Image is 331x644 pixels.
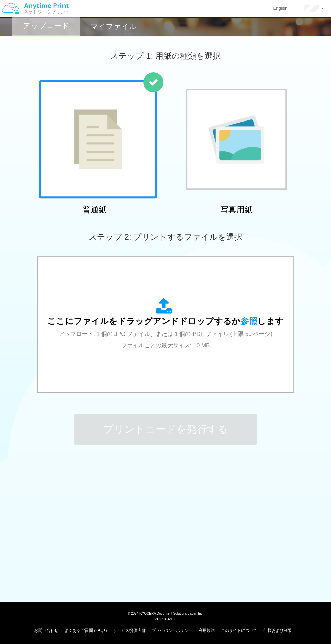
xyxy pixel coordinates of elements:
h2: マイファイル [90,23,137,31]
a: 仕様および制限 [263,628,292,633]
span: ステップ 1: 用紙の種類を選択 [110,51,221,60]
h2: 写真用紙 [177,205,296,214]
a: お問い合わせ [34,628,58,633]
span: © 2024 KYOCERA Document Solutions Japan Inc. [128,611,204,615]
span: ここにファイルをドラッグアンドドロップするか します [47,316,284,326]
h2: アップロード [23,22,69,30]
a: このサイトについて [221,628,257,633]
img: photo-paper.png [209,115,264,164]
span: ステップ 2: プリントするファイルを選択 [88,232,243,241]
a: プライバシーポリシー [152,628,192,633]
button: プリントコードを発行する [74,414,257,445]
a: よくあるご質問 (FAQs) [65,628,107,633]
a: 利用規約 [199,628,215,633]
a: サービス提供店舗 [113,628,146,633]
span: アップロード: 1 個の JPG ファイル、または 1 個の PDF ファイル (上限 50 ページ) ファイルごとの最大サイズ: 10 MB [59,331,272,349]
img: plain-paper.png [74,109,122,169]
span: 参照 [240,316,257,326]
span: v1.17.0.32136 [155,617,176,621]
h2: 普通紙 [35,205,154,214]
